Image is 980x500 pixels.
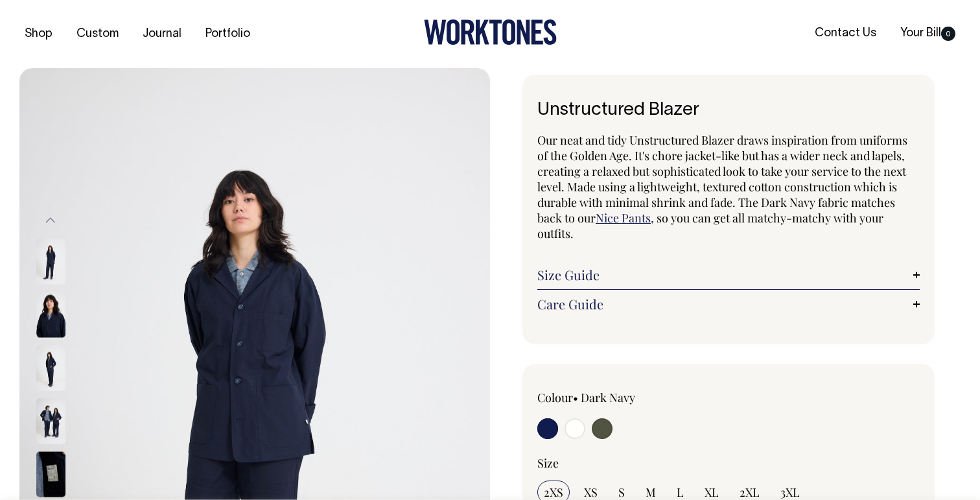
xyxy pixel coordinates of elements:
img: dark-navy [36,451,65,497]
span: XL [705,484,719,500]
a: Care Guide [537,296,920,312]
span: 0 [941,27,955,41]
span: • [573,390,578,405]
span: 2XL [740,484,760,500]
span: S [618,484,625,500]
span: 2XS [544,484,563,500]
img: dark-navy [36,239,65,284]
a: Contact Us [810,23,881,44]
span: Our neat and tidy Unstructured Blazer draws inspiration from uniforms of the Golden Age. It's cho... [537,132,907,226]
img: dark-navy [36,398,65,444]
span: XS [584,484,598,500]
a: Custom [71,23,124,45]
a: Nice Pants [596,210,651,226]
img: dark-navy [36,345,65,390]
button: Previous [41,206,60,235]
span: L [677,484,684,500]
a: Size Guide [537,267,920,283]
a: Portfolio [200,23,255,45]
h1: Unstructured Blazer [537,101,920,121]
label: Dark Navy [581,390,635,405]
span: , so you can get all matchy-matchy with your outfits. [537,210,883,241]
span: M [646,484,656,500]
div: Colour [537,390,690,405]
span: 3XL [780,484,800,500]
a: Your Bill0 [895,23,961,44]
a: Shop [19,23,58,45]
img: dark-navy [36,292,65,337]
div: Size [537,455,920,471]
a: Journal [137,23,187,45]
